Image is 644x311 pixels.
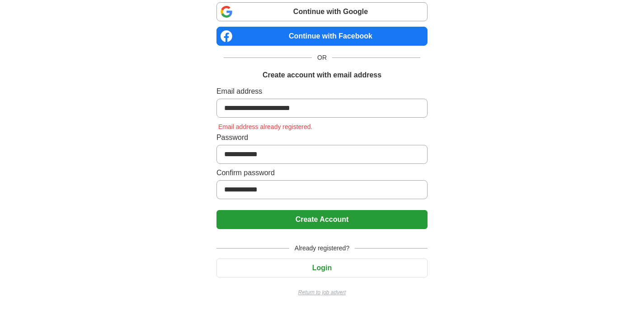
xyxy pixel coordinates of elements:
[216,264,428,272] a: Login
[216,86,428,97] label: Email address
[216,123,315,130] span: Email address already registered.
[216,258,428,278] button: Login
[216,288,428,297] a: Return to job advert
[216,210,428,229] button: Create Account
[312,53,332,62] span: OR
[263,70,381,81] h1: Create account with email address
[216,2,428,21] a: Continue with Google
[216,132,428,143] label: Password
[216,167,428,178] label: Confirm password
[289,244,355,253] span: Already registered?
[216,27,428,46] a: Continue with Facebook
